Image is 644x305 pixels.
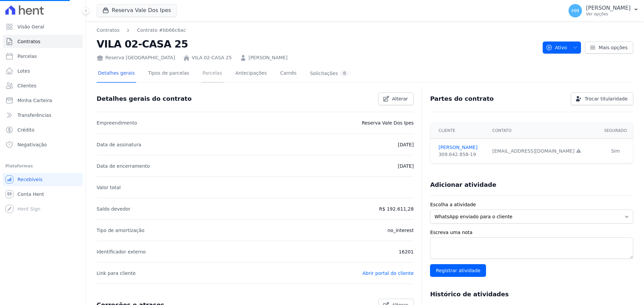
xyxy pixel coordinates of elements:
[387,226,414,234] p: no_interest
[3,94,83,107] a: Minha Carteira
[340,70,348,77] div: 0
[3,138,83,151] a: Negativação
[17,68,30,74] span: Lotes
[546,42,567,54] span: Ativo
[97,162,150,170] p: Data de encerramento
[137,27,186,34] a: Contrato #bb66c6ac
[201,65,223,83] a: Parcelas
[97,65,136,83] a: Detalhes gerais
[3,108,83,122] a: Transferências
[3,187,83,201] a: Conta Hent
[430,264,486,277] input: Registrar atividade
[399,248,414,256] p: 16201
[430,229,633,236] label: Escreva uma nota
[17,141,47,148] span: Negativação
[585,42,633,54] a: Mais opções
[488,123,598,139] th: Contato
[97,4,177,17] button: Reserva Vale Dos Ipes
[392,95,408,102] span: Alterar
[17,38,40,45] span: Contratos
[249,54,287,61] a: [PERSON_NAME]
[571,92,633,105] a: Trocar titularidade
[586,5,631,11] p: [PERSON_NAME]
[17,176,43,183] span: Recebíveis
[430,95,494,103] h3: Partes do contrato
[398,162,414,170] p: [DATE]
[378,92,414,105] a: Alterar
[192,54,232,61] a: VILA 02-CASA 25
[572,8,579,13] span: HM
[97,54,175,61] div: Reserva [GEOGRAPHIC_DATA]
[430,201,633,208] label: Escolha a atividade
[3,79,83,92] a: Clientes
[3,20,83,33] a: Visão Geral
[492,148,594,155] div: [EMAIL_ADDRESS][DOMAIN_NAME]
[97,27,119,34] a: Contratos
[430,123,488,139] th: Cliente
[3,50,83,63] a: Parcelas
[147,65,191,83] a: Tipos de parcelas
[430,290,508,298] h3: Histórico de atividades
[438,144,484,151] a: [PERSON_NAME]
[234,65,268,83] a: Antecipações
[17,53,37,60] span: Parcelas
[97,205,130,213] p: Saldo devedor
[97,27,537,34] nav: Breadcrumb
[379,205,414,213] p: R$ 192.611,28
[97,36,537,52] h2: VILA 02-CASA 25
[430,181,496,189] h3: Adicionar atividade
[17,191,44,198] span: Conta Hent
[97,248,146,256] p: Identificador externo
[563,1,644,20] button: HM [PERSON_NAME] Ver opções
[543,42,581,54] button: Ativo
[97,269,136,277] p: Link para cliente
[362,119,414,127] p: Reserva Vale Dos Ipes
[97,27,186,34] nav: Breadcrumb
[309,65,350,83] a: Solicitações0
[3,35,83,48] a: Contratos
[97,183,121,192] p: Valor total
[17,97,52,104] span: Minha Carteira
[5,162,80,170] div: Plataformas
[398,141,414,149] p: [DATE]
[438,151,484,158] div: 309.642.858-19
[17,112,51,119] span: Transferências
[3,173,83,186] a: Recebíveis
[97,226,145,234] p: Tipo de amortização
[97,141,141,149] p: Data de assinatura
[362,271,414,276] a: Abrir portal do cliente
[310,70,348,77] div: Solicitações
[17,23,44,30] span: Visão Geral
[586,11,631,17] p: Ver opções
[585,95,628,102] span: Trocar titularidade
[17,82,36,89] span: Clientes
[17,127,35,133] span: Crédito
[3,123,83,137] a: Crédito
[279,65,298,83] a: Carnês
[598,123,633,139] th: Segurado
[3,64,83,78] a: Lotes
[599,44,628,51] span: Mais opções
[97,119,137,127] p: Empreendimento
[598,139,633,164] td: Sim
[97,95,192,103] h3: Detalhes gerais do contrato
